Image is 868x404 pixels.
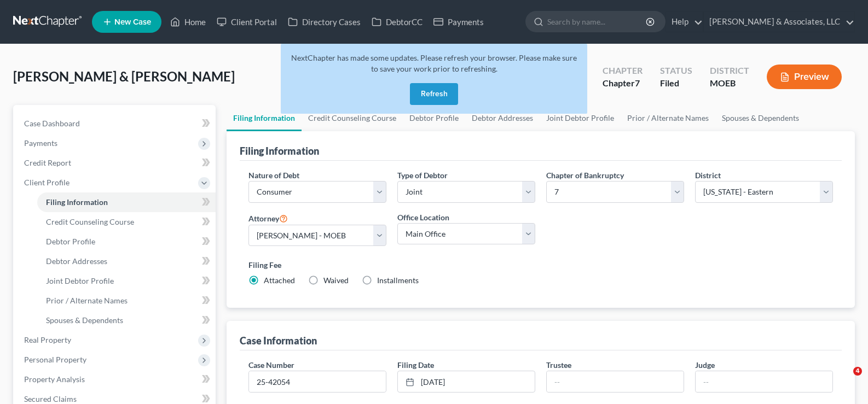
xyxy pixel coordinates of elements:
[710,65,749,77] div: District
[240,334,317,347] div: Case Information
[603,77,643,90] div: Chapter
[621,105,715,131] a: Prior / Alternate Names
[227,105,302,131] a: Filing Information
[13,68,235,84] span: [PERSON_NAME] & [PERSON_NAME]
[24,158,71,167] span: Credit Report
[37,251,216,271] a: Debtor Addresses
[46,217,134,226] span: Credit Counseling Course
[46,315,123,325] span: Spouses & Dependents
[46,197,108,207] span: Filing Information
[46,237,95,246] span: Debtor Profile
[24,178,70,187] span: Client Profile
[15,370,216,389] a: Property Analysis
[24,119,80,128] span: Case Dashboard
[660,77,692,90] div: Filed
[428,12,489,32] a: Payments
[397,169,448,181] label: Type of Debtor
[660,65,692,77] div: Status
[24,394,77,403] span: Secured Claims
[211,12,282,32] a: Client Portal
[710,77,749,90] div: MOEB
[547,371,684,392] input: --
[695,169,721,181] label: District
[114,18,151,26] span: New Case
[37,311,216,330] a: Spouses & Dependents
[546,359,571,371] label: Trustee
[695,359,715,371] label: Judge
[165,12,211,32] a: Home
[37,271,216,291] a: Joint Debtor Profile
[853,367,862,376] span: 4
[24,374,85,384] span: Property Analysis
[603,65,643,77] div: Chapter
[46,296,128,305] span: Prior / Alternate Names
[37,212,216,232] a: Credit Counseling Course
[635,78,640,88] span: 7
[323,276,349,285] span: Waived
[264,276,295,285] span: Attached
[666,12,703,32] a: Help
[15,114,216,133] a: Case Dashboard
[767,65,842,89] button: Preview
[248,212,288,225] label: Attorney
[831,367,857,393] iframe: Intercom live chat
[248,359,294,371] label: Case Number
[546,169,624,181] label: Chapter of Bankruptcy
[696,371,832,392] input: --
[397,212,449,223] label: Office Location
[240,144,319,157] div: Filing Information
[37,291,216,311] a: Prior / Alternate Names
[715,105,806,131] a: Spouses & Dependents
[24,138,57,148] span: Payments
[398,371,535,392] a: [DATE]
[366,12,428,32] a: DebtorCC
[15,153,216,173] a: Credit Report
[704,12,854,32] a: [PERSON_NAME] & Associates, LLC
[397,359,434,371] label: Filing Date
[547,11,647,32] input: Search by name...
[248,259,834,271] label: Filing Fee
[291,53,577,73] span: NextChapter has made some updates. Please refresh your browser. Please make sure to save your wor...
[282,12,366,32] a: Directory Cases
[410,83,458,105] button: Refresh
[377,276,419,285] span: Installments
[46,256,107,266] span: Debtor Addresses
[24,335,71,344] span: Real Property
[37,232,216,251] a: Debtor Profile
[248,169,299,181] label: Nature of Debt
[37,192,216,212] a: Filing Information
[24,355,86,364] span: Personal Property
[249,371,386,392] input: Enter case number...
[46,276,114,285] span: Joint Debtor Profile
